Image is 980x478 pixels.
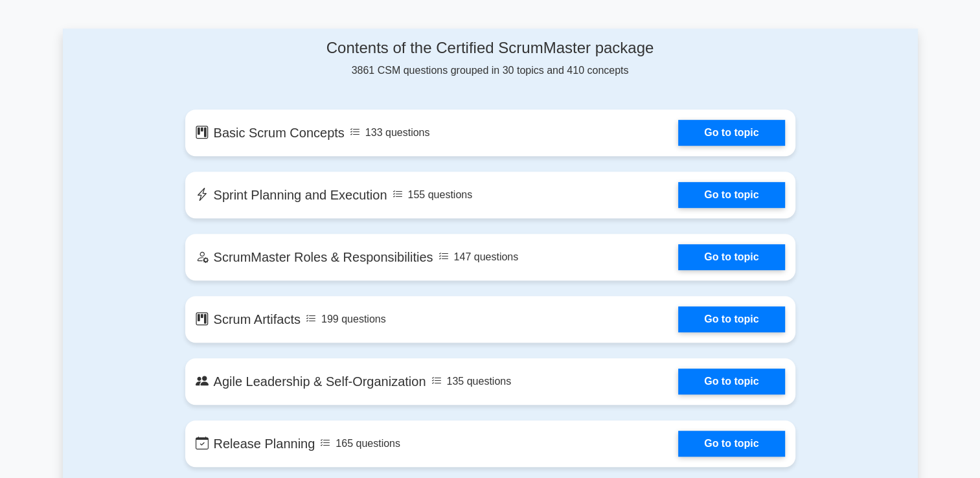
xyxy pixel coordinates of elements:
[678,120,784,146] a: Go to topic
[185,39,795,58] h4: Contents of the Certified ScrumMaster package
[678,431,784,457] a: Go to topic
[678,369,784,394] a: Go to topic
[185,39,795,78] div: 3861 CSM questions grouped in 30 topics and 410 concepts
[678,306,784,332] a: Go to topic
[678,182,784,208] a: Go to topic
[678,244,784,270] a: Go to topic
